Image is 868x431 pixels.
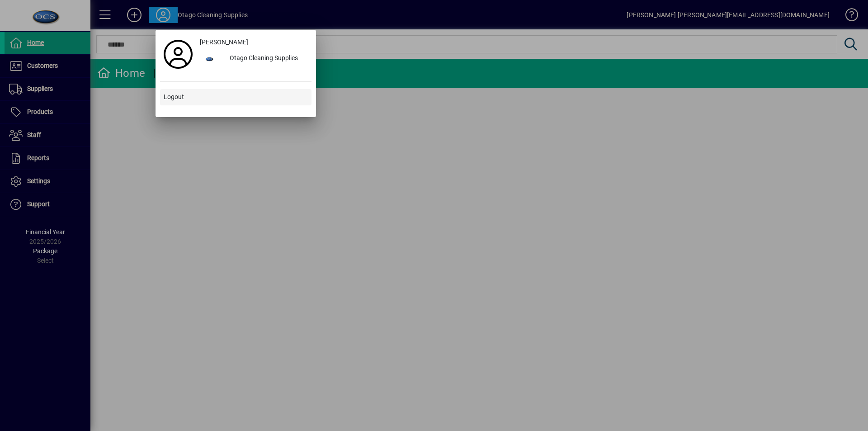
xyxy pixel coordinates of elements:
[164,92,184,102] span: Logout
[160,89,311,105] button: Logout
[196,51,311,67] button: Otago Cleaning Supplies
[160,46,196,62] a: Profile
[196,34,311,51] a: [PERSON_NAME]
[222,51,311,67] div: Otago Cleaning Supplies
[200,38,248,47] span: [PERSON_NAME]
